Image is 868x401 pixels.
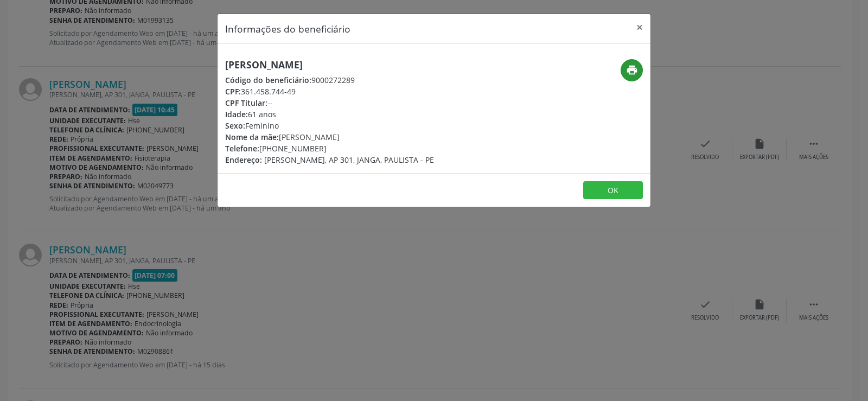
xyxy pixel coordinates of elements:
button: OK [583,181,643,200]
div: -- [225,97,434,109]
button: print [621,59,643,81]
div: [PHONE_NUMBER] [225,143,434,154]
div: Feminino [225,120,434,131]
span: Nome da mãe: [225,132,279,142]
i: print [626,64,638,76]
div: 61 anos [225,109,434,120]
div: [PERSON_NAME] [225,131,434,143]
span: CPF Titular: [225,98,267,108]
button: Close [629,14,650,41]
div: 9000272289 [225,74,434,86]
span: Telefone: [225,143,259,154]
span: Endereço: [225,155,262,165]
h5: [PERSON_NAME] [225,59,434,71]
span: Idade: [225,109,248,119]
h5: Informações do beneficiário [225,22,350,36]
span: Código do beneficiário: [225,75,311,85]
div: 361.458.744-49 [225,86,434,97]
span: Sexo: [225,120,245,131]
span: [PERSON_NAME], AP 301, JANGA, PAULISTA - PE [264,155,434,165]
span: CPF: [225,86,241,97]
